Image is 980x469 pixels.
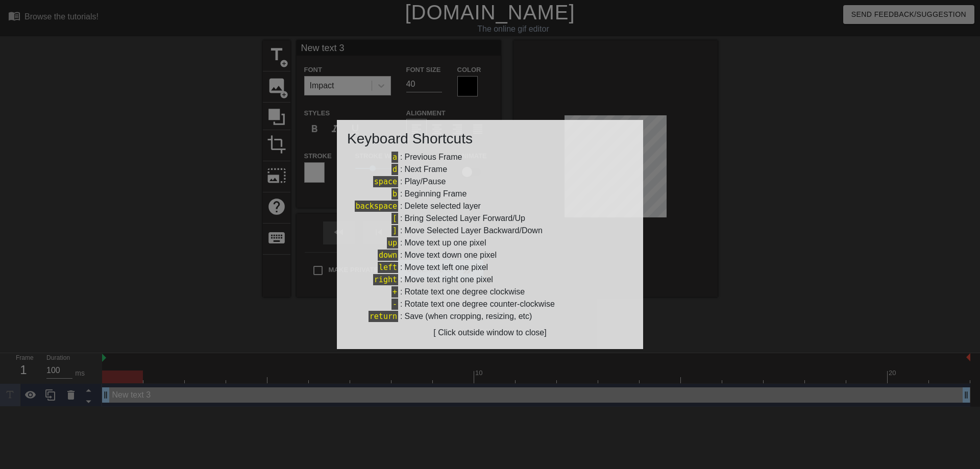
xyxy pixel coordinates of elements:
[391,164,398,175] span: d
[404,310,532,323] div: Save (when cropping, resizing, etc)
[404,176,446,188] div: Play/Pause
[391,225,398,236] span: ]
[391,286,398,298] span: +
[347,261,633,274] div: :
[369,311,398,322] span: return
[347,249,633,261] div: :
[378,262,398,273] span: left
[404,249,497,261] div: Move text down one pixel
[391,152,398,163] span: a
[404,212,525,225] div: Bring Selected Layer Forward/Up
[347,163,633,176] div: :
[347,188,633,200] div: :
[404,188,467,200] div: Beginning Frame
[347,225,633,237] div: :
[404,237,486,249] div: Move text up one pixel
[404,298,554,310] div: Rotate text one degree counter-clockwise
[347,151,633,163] div: :
[347,212,633,225] div: :
[404,225,542,237] div: Move Selected Layer Backward/Down
[404,151,462,163] div: Previous Frame
[347,176,633,188] div: :
[347,298,633,310] div: :
[347,130,633,147] h3: Keyboard Shortcuts
[373,176,398,187] span: space
[355,201,398,212] span: backspace
[391,299,398,310] span: -
[391,188,398,200] span: b
[387,237,398,249] span: up
[404,286,525,298] div: Rotate text one degree clockwise
[378,250,398,261] span: down
[404,163,447,176] div: Next Frame
[347,200,633,212] div: :
[347,310,633,323] div: :
[373,274,398,285] span: right
[404,274,493,286] div: Move text right one pixel
[347,274,633,286] div: :
[347,286,633,298] div: :
[391,213,398,224] span: [
[404,261,488,274] div: Move text left one pixel
[404,200,480,212] div: Delete selected layer
[347,237,633,249] div: :
[347,327,633,339] div: [ Click outside window to close]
